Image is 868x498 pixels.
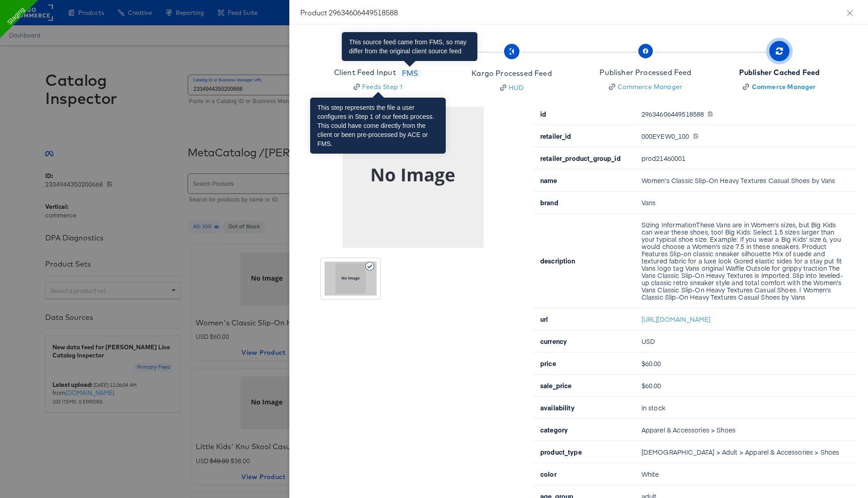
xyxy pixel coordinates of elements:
span: close [846,9,854,17]
div: Client Feed Input [334,67,396,78]
button: Kargo Processed FeedHUD [441,36,582,103]
div: Commerce Manager [752,82,816,91]
td: Sizing InformationThese Vans are in Women's sizes, but Big Kids can wear these shoes, too! Big Ki... [634,214,857,308]
td: in stock [634,397,857,419]
b: brand [540,198,558,207]
a: Commerce Manager [739,82,820,91]
b: currency [540,337,567,346]
a: Feeds Step 1 [334,82,422,91]
a: HUD [472,83,552,92]
b: availability [540,403,575,412]
div: Product 29634606449518588 [300,7,857,17]
b: color [540,470,557,479]
b: retailer_id [540,132,571,141]
b: description [540,256,576,265]
div: 000EYEW0_100 [642,132,846,140]
a: [URL][DOMAIN_NAME] [642,315,711,324]
td: prod21460001 [634,147,857,169]
b: id [540,109,546,118]
td: $60.00 [634,375,857,397]
div: Publisher Cached Feed [739,67,820,78]
b: name [540,176,557,185]
span: FMS [398,68,422,79]
td: Apparel & Accessories > Shoes [634,419,857,441]
b: price [540,359,556,368]
b: sale_price [540,381,572,390]
td: White [634,463,857,485]
td: [DEMOGRAPHIC_DATA] > Adult > Apparel & Accessories > Shoes [634,441,857,463]
b: category [540,425,568,434]
button: Publisher Cached FeedCommerce Manager [709,36,850,102]
div: Publisher Processed Feed [599,67,691,78]
div: HUD [509,83,524,92]
a: Commerce Manager [599,82,691,91]
b: product_type [540,447,582,456]
div: 29634606449518588 [642,110,846,117]
button: Client Feed InputFMSFeeds Step 1 [307,36,448,102]
div: Commerce Manager [618,82,682,91]
td: $60.00 [634,352,857,375]
button: Publisher Processed FeedCommerce Manager [575,36,716,102]
b: url [540,315,548,324]
td: Women's Classic Slip-On Heavy Textures Casual Shoes by Vans [634,169,857,192]
td: Vans [634,192,857,214]
b: retailer_product_group_id [540,154,621,163]
div: Kargo Processed Feed [472,68,552,79]
div: Feeds Step 1 [362,82,402,91]
td: USD [634,330,857,352]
